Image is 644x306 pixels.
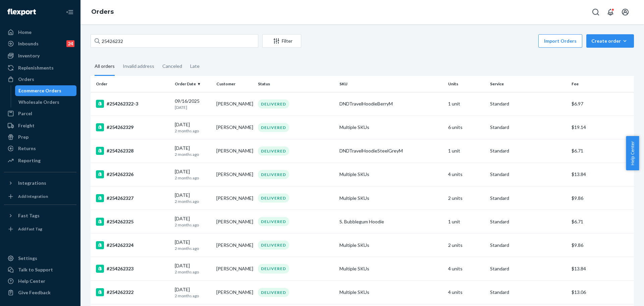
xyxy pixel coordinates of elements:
div: Reporting [18,157,41,164]
p: Standard [490,124,566,131]
td: $6.71 [569,139,634,163]
td: $6.71 [569,210,634,233]
div: Late [190,57,200,75]
div: [DATE] [175,192,211,204]
div: Fast Tags [18,212,40,219]
td: 2 units [445,186,487,210]
button: Import Orders [538,34,582,48]
div: All orders [95,57,115,76]
th: SKU [337,76,445,92]
div: DELIVERED [258,146,289,156]
td: [PERSON_NAME] [214,233,255,257]
a: Ecommerce Orders [15,85,77,96]
button: Open Search Box [589,5,602,19]
td: 4 units [445,163,487,186]
a: Returns [4,143,76,154]
td: 1 unit [445,92,487,116]
iframe: Opens a widget where you can chat to one of our agents [601,286,637,303]
p: Standard [490,195,566,202]
td: $9.86 [569,233,634,257]
td: 1 unit [445,210,487,233]
button: Open account menu [619,5,632,19]
div: [DATE] [175,215,211,228]
div: DELIVERED [258,193,289,203]
th: Order Date [172,76,214,92]
div: Give Feedback [18,289,51,296]
td: 2 units [445,233,487,257]
a: Home [4,27,76,38]
td: [PERSON_NAME] [214,116,255,139]
div: #254262323 [96,265,169,273]
div: Add Fast Tag [18,226,42,232]
div: S. Bubblegum Hoodie [339,218,443,225]
div: Inbounds [18,40,39,47]
div: DNDTravelHoodieBerryM [339,100,443,107]
input: Search orders [91,34,258,48]
td: 4 units [445,257,487,280]
div: [DATE] [175,286,211,299]
div: #254262324 [96,241,169,249]
div: Help Center [18,278,45,285]
p: [DATE] [175,104,211,110]
td: [PERSON_NAME] [214,163,255,186]
button: Help Center [626,136,639,170]
td: Multiple SKUs [337,233,445,257]
a: Prep [4,132,76,142]
div: 24 [66,40,74,47]
img: Flexport logo [7,9,36,15]
div: Filter [263,38,301,44]
td: $9.86 [569,186,634,210]
div: DELIVERED [258,217,289,226]
td: Multiple SKUs [337,186,445,210]
div: DELIVERED [258,264,289,273]
div: Home [18,29,32,36]
a: Freight [4,120,76,131]
div: Parcel [18,110,32,117]
div: Canceled [162,57,182,75]
p: 2 months ago [175,246,211,251]
p: Standard [490,218,566,225]
td: Multiple SKUs [337,163,445,186]
div: [DATE] [175,121,211,134]
div: #254262322-3 [96,100,169,108]
div: Customer [216,81,253,87]
td: [PERSON_NAME] [214,186,255,210]
div: DNDTravelHoodieSteelGreyM [339,147,443,154]
th: Service [487,76,569,92]
div: #254262325 [96,218,169,226]
td: [PERSON_NAME] [214,92,255,116]
div: Add Integration [18,193,48,199]
div: Create order [591,38,629,44]
p: Standard [490,147,566,154]
th: Units [445,76,487,92]
p: Standard [490,265,566,272]
p: Standard [490,100,566,107]
button: Create order [586,34,634,48]
a: Settings [4,253,76,264]
div: [DATE] [175,239,211,251]
div: Inventory [18,52,40,59]
p: 2 months ago [175,269,211,275]
a: Orders [4,74,76,85]
td: $13.84 [569,257,634,280]
button: Integrations [4,178,76,188]
td: [PERSON_NAME] [214,280,255,304]
div: [DATE] [175,262,211,275]
div: Invalid address [123,57,154,75]
div: [DATE] [175,145,211,157]
td: [PERSON_NAME] [214,257,255,280]
div: Talk to Support [18,266,53,273]
p: Standard [490,171,566,178]
p: 2 months ago [175,199,211,204]
a: Wholesale Orders [15,97,77,107]
td: [PERSON_NAME] [214,210,255,233]
div: #254262322 [96,288,169,296]
p: Standard [490,242,566,249]
td: 6 units [445,116,487,139]
div: Settings [18,255,37,262]
td: [PERSON_NAME] [214,139,255,163]
button: Give Feedback [4,287,76,298]
div: [DATE] [175,168,211,181]
td: 1 unit [445,139,487,163]
a: Inventory [4,50,76,61]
